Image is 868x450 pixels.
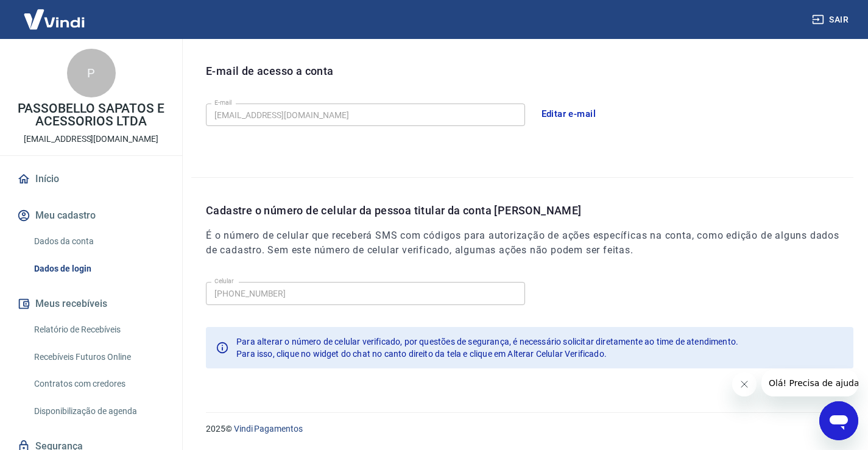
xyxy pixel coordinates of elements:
[236,337,738,346] span: Para alterar o número de celular verificado, por questões de segurança, é necessário solicitar di...
[214,98,231,107] label: E-mail
[236,349,607,359] span: Para isso, clique no widget do chat no canto direito da tela e clique em Alterar Celular Verificado.
[29,371,168,396] a: Contratos com credores
[15,202,168,229] button: Meu cadastro
[819,401,858,440] iframe: Botão para abrir a janela de mensagens
[67,49,116,97] div: P
[29,256,168,281] a: Dados de login
[206,228,853,258] h6: É o número de celular que receberá SMS com códigos para autorização de ações específicas na conta...
[206,423,839,435] p: 2025 ©
[15,1,94,38] img: Vindi
[15,166,168,192] a: Início
[810,9,853,31] button: Sair
[234,424,303,434] a: Vindi Pagamentos
[732,372,757,396] iframe: Fechar mensagem
[10,102,172,128] p: PASSOBELLO SAPATOS E ACESSORIOS LTDA
[761,370,858,396] iframe: Mensagem da empresa
[214,276,234,286] label: Celular
[206,63,334,79] p: E-mail de acesso a conta
[15,290,168,317] button: Meus recebíveis
[24,133,158,146] p: [EMAIL_ADDRESS][DOMAIN_NAME]
[29,229,168,254] a: Dados da conta
[29,317,168,342] a: Relatório de Recebíveis
[29,399,168,424] a: Disponibilização de agenda
[206,202,853,219] p: Cadastre o número de celular da pessoa titular da conta [PERSON_NAME]
[29,345,168,370] a: Recebíveis Futuros Online
[7,9,102,18] span: Olá! Precisa de ajuda?
[535,101,603,127] button: Editar e-mail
